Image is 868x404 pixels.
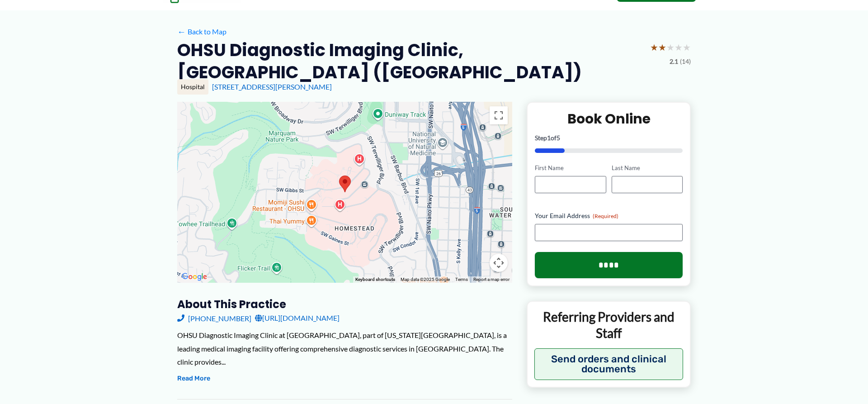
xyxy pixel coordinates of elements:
[177,373,210,384] button: Read More
[535,110,683,128] h2: Book Online
[557,134,560,142] span: 5
[179,271,209,283] a: Open this area in Google Maps (opens a new window)
[650,39,658,56] span: ★
[177,25,226,38] a: ←Back to Map
[177,27,186,36] span: ←
[455,277,468,282] a: Terms (opens in new tab)
[490,254,508,272] button: Map camera controls
[401,277,450,282] span: Map data ©2025 Google
[683,39,691,56] span: ★
[534,309,683,342] p: Referring Providers and Staff
[547,134,551,142] span: 1
[675,39,683,56] span: ★
[535,164,606,172] label: First Name
[177,297,512,311] h3: About this practice
[612,164,683,172] label: Last Name
[593,213,618,219] span: (Required)
[212,82,332,91] a: [STREET_ADDRESS][PERSON_NAME]
[535,211,683,220] label: Your Email Address
[535,135,683,141] p: Step of
[666,39,675,56] span: ★
[255,311,340,325] a: [URL][DOMAIN_NAME]
[473,277,509,282] a: Report a map error
[177,328,512,369] div: OHSU Diagnostic Imaging Clinic at [GEOGRAPHIC_DATA], part of [US_STATE][GEOGRAPHIC_DATA], is a le...
[658,39,666,56] span: ★
[177,39,643,84] h2: OHSU Diagnostic Imaging Clinic, [GEOGRAPHIC_DATA] ([GEOGRAPHIC_DATA])
[680,56,691,67] span: (14)
[177,79,208,95] div: Hospital
[179,271,209,283] img: Google
[670,56,678,67] span: 2.1
[355,276,395,283] button: Keyboard shortcuts
[177,311,251,325] a: [PHONE_NUMBER]
[490,106,508,124] button: Toggle fullscreen view
[534,348,683,380] button: Send orders and clinical documents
